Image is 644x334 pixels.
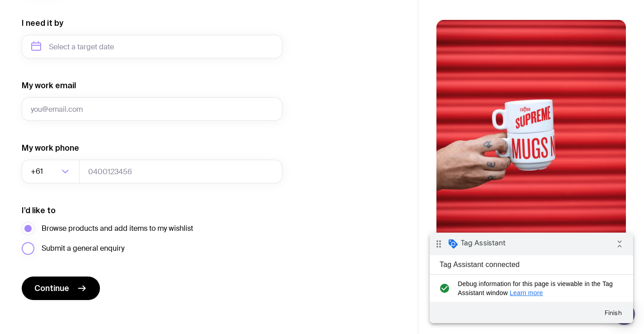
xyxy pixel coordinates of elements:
[79,160,282,183] input: 0400123456
[34,283,69,294] span: Continue
[22,18,63,29] label: I need it by
[22,35,282,58] input: Select a target date
[28,47,189,65] span: Debug information for this page is viewable in the Tag Assistant window
[42,223,193,234] span: Browse products and add items to my wishlist
[22,160,80,183] div: Search for option
[22,97,282,121] input: you@email.com
[31,6,76,15] span: Tag Assistant
[7,47,22,65] i: check_circle
[167,72,200,88] button: Finish
[80,57,114,64] a: Learn more
[22,143,79,153] label: My work phone
[22,80,76,91] label: My work email
[45,160,59,183] input: Search for option
[31,160,45,183] span: +61
[42,243,124,254] span: Submit a general enquiry
[181,2,199,20] i: Collapse debug badge
[22,277,100,300] button: Continue
[22,205,56,216] label: I’d like to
